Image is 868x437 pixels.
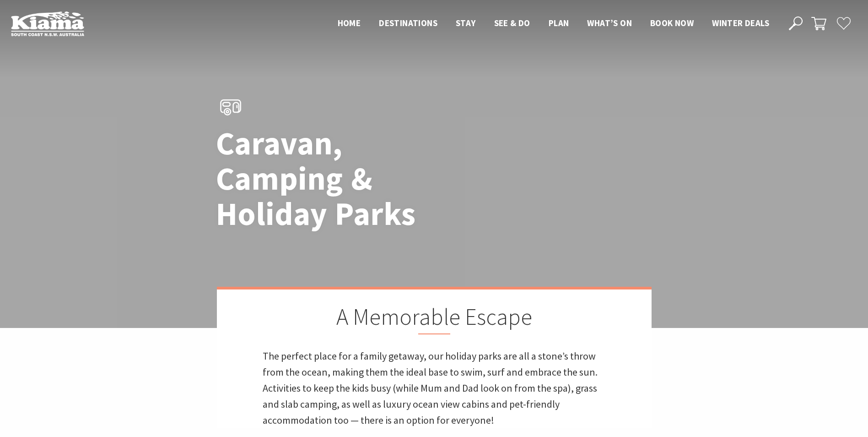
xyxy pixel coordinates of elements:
span: Book now [650,17,694,28]
span: Destinations [379,17,437,28]
span: Winter Deals [712,17,769,28]
p: The perfect place for a family getaway, our holiday parks are all a stone’s throw from the ocean,... [263,348,606,429]
h2: A Memorable Escape [263,303,606,334]
h1: Caravan, Camping & Holiday Parks [216,126,474,231]
span: Home [338,17,361,28]
span: Plan [549,17,569,28]
span: See & Do [494,17,530,28]
img: Kiama Logo [11,11,84,36]
span: Stay [456,17,476,28]
span: What’s On [587,17,632,28]
nav: Main Menu [329,16,778,31]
